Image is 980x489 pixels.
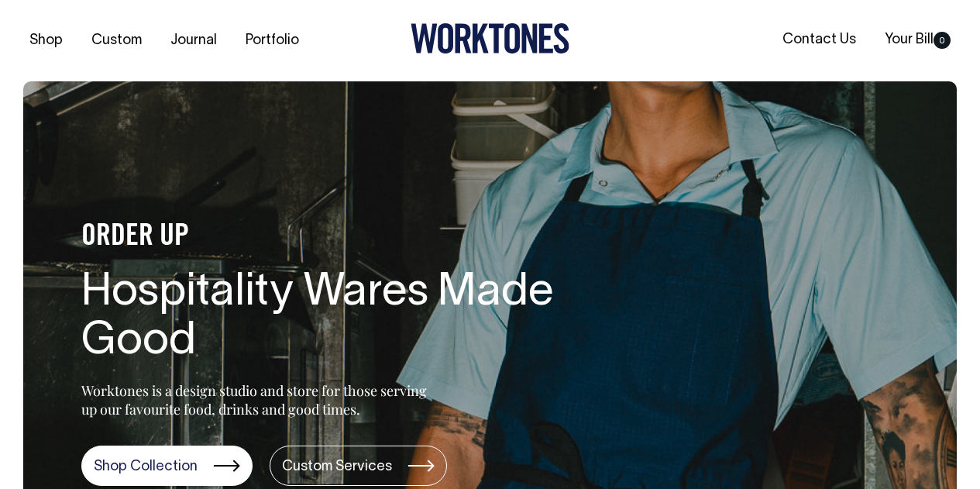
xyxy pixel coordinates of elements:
span: 0 [934,32,951,49]
h4: ORDER UP [81,221,577,253]
a: Portfolio [239,28,305,53]
a: Your Bill0 [879,27,957,53]
a: Journal [164,28,223,53]
p: Worktones is a design studio and store for those serving up our favourite food, drinks and good t... [81,381,434,418]
a: Custom [85,28,148,53]
a: Contact Us [776,27,862,53]
a: Shop Collection [81,446,253,486]
h1: Hospitality Wares Made Good [81,269,577,368]
a: Shop [23,28,69,53]
a: Custom Services [270,446,447,486]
